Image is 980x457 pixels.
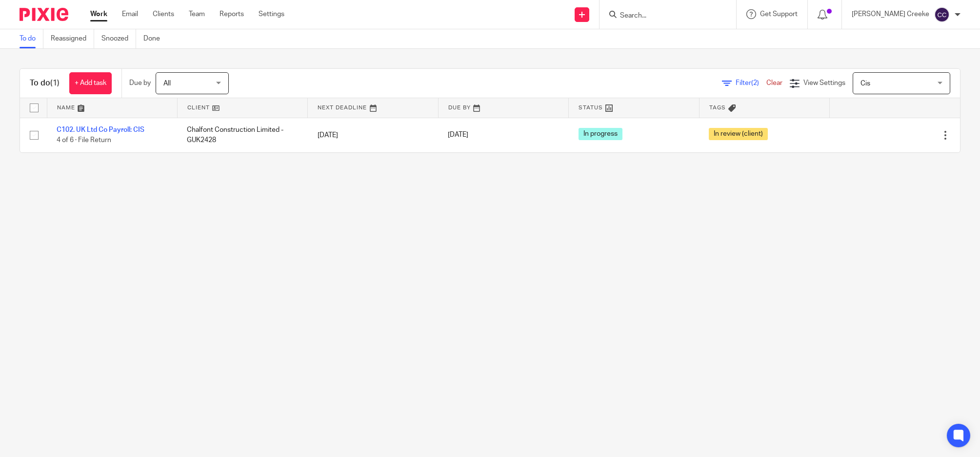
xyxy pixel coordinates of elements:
[51,29,94,48] a: Reassigned
[122,9,138,19] a: Email
[57,137,111,144] span: 4 of 6 · File Return
[69,72,112,94] a: + Add task
[852,9,929,19] p: [PERSON_NAME] Creeke
[20,29,43,48] a: To do
[860,80,870,87] span: Cis
[308,118,438,152] td: [DATE]
[177,118,307,152] td: Chalfont Construction Limited - GUK2428
[751,80,759,86] span: (2)
[736,80,766,86] span: Filter
[129,78,151,88] p: Due by
[30,78,60,88] h1: To do
[153,9,174,19] a: Clients
[20,8,68,21] img: Pixie
[709,105,726,110] span: Tags
[448,132,468,139] span: [DATE]
[579,128,622,140] span: In progress
[90,9,107,19] a: Work
[50,79,60,87] span: (1)
[766,80,782,86] a: Clear
[934,7,950,22] img: svg%3E
[143,29,167,48] a: Done
[220,9,244,19] a: Reports
[163,80,171,87] span: All
[101,29,136,48] a: Snoozed
[259,9,284,19] a: Settings
[189,9,205,19] a: Team
[803,80,845,86] span: View Settings
[709,128,768,140] span: In review (client)
[760,11,798,18] span: Get Support
[619,12,707,21] input: Search
[57,126,144,133] a: C102. UK Ltd Co Payroll: CIS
